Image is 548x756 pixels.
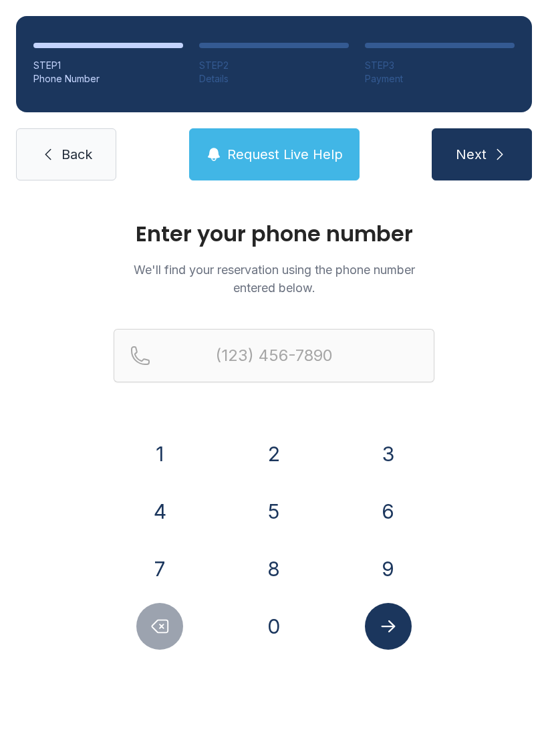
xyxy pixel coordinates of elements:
[33,72,183,86] div: Phone Number
[365,59,515,72] div: STEP 3
[199,59,349,72] div: STEP 2
[456,145,487,164] span: Next
[365,488,412,535] button: 6
[136,545,183,592] button: 7
[136,603,183,650] button: Delete number
[199,72,349,86] div: Details
[61,145,92,164] span: Back
[365,430,412,477] button: 3
[365,603,412,650] button: Submit lookup form
[114,329,434,382] input: Reservation phone number
[227,145,343,164] span: Request Live Help
[114,261,434,297] p: We'll find your reservation using the phone number entered below.
[251,430,297,477] button: 2
[251,488,297,535] button: 5
[365,72,515,86] div: Payment
[114,223,434,245] h1: Enter your phone number
[136,430,183,477] button: 1
[33,59,183,72] div: STEP 1
[136,488,183,535] button: 4
[251,603,297,650] button: 0
[251,545,297,592] button: 8
[365,545,412,592] button: 9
